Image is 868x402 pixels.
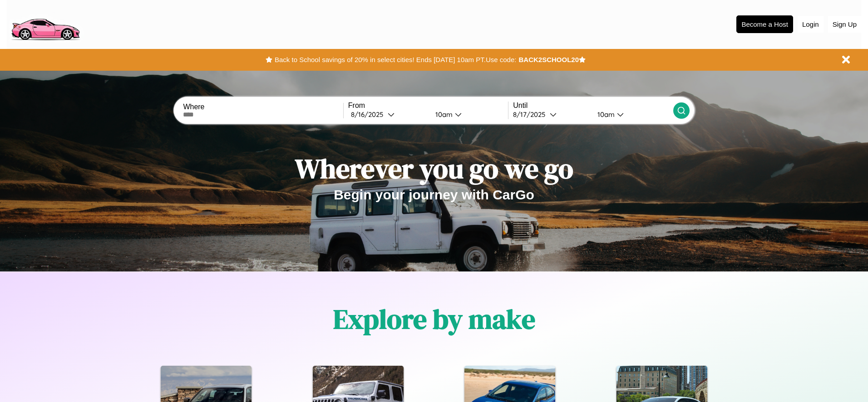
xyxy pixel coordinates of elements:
div: 10am [431,110,455,119]
button: Login [798,16,824,33]
button: 10am [590,110,673,119]
button: Sign Up [828,16,861,33]
button: 8/16/2025 [348,110,428,119]
h1: Explore by make [333,300,535,338]
button: Become a Host [736,15,793,33]
button: Back to School savings of 20% in select cities! Ends [DATE] 10am PT.Use code: [272,53,518,66]
img: logo [7,5,84,43]
label: Where [183,103,343,111]
div: 8 / 16 / 2025 [351,110,388,119]
label: From [348,102,508,110]
label: Until [513,102,673,110]
div: 8 / 17 / 2025 [513,110,550,119]
div: 10am [593,110,617,119]
button: 10am [428,110,508,119]
b: BACK2SCHOOL20 [518,56,579,63]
